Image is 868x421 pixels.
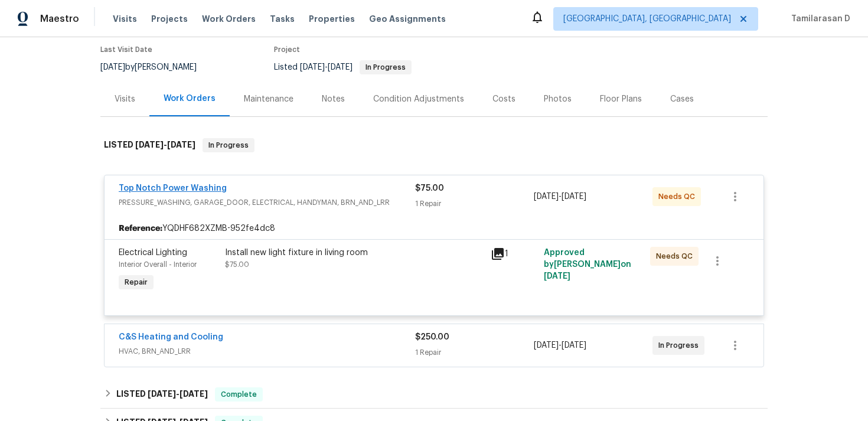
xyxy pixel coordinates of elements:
div: by [PERSON_NAME] [100,60,211,74]
span: [DATE] [100,63,125,71]
div: 1 Repair [415,198,534,210]
span: Needs QC [658,191,700,203]
div: Work Orders [164,93,216,105]
span: Properties [309,13,355,25]
span: $75.00 [225,261,249,268]
span: In Progress [204,139,253,151]
span: [DATE] [328,63,353,71]
h6: LISTED [104,138,195,152]
span: Tamilarasan D [787,13,850,25]
div: Visits [115,93,135,105]
a: C&S Heating and Cooling [119,333,223,341]
span: [DATE] [534,341,559,350]
span: Listed [274,63,412,71]
span: - [300,63,353,71]
span: [DATE] [544,272,570,280]
span: [DATE] [167,141,195,149]
span: Visits [113,13,137,25]
div: 1 Repair [415,347,534,358]
div: YQDHF682XZMB-952fe4dc8 [105,218,763,239]
span: - [135,141,195,149]
span: - [534,191,586,203]
div: Condition Adjustments [373,93,464,105]
span: [DATE] [300,63,325,71]
span: - [534,340,586,351]
h6: LISTED [116,387,208,402]
span: Maestro [40,13,79,25]
span: [DATE] [562,341,586,350]
span: Needs QC [656,250,697,262]
span: [GEOGRAPHIC_DATA], [GEOGRAPHIC_DATA] [563,13,731,25]
span: [DATE] [180,390,208,398]
span: [DATE] [534,192,559,201]
span: PRESSURE_WASHING, GARAGE_DOOR, ELECTRICAL, HANDYMAN, BRN_AND_LRR [119,197,415,208]
span: Electrical Lighting [119,249,187,257]
span: [DATE] [562,192,586,201]
div: Photos [544,93,572,105]
span: $250.00 [415,333,449,341]
span: In Progress [361,64,410,71]
span: Projects [151,13,188,25]
span: Work Orders [202,13,256,25]
span: [DATE] [148,390,176,398]
span: Approved by [PERSON_NAME] on [544,249,631,280]
span: Complete [216,389,262,400]
div: Floor Plans [600,93,642,105]
a: Top Notch Power Washing [119,184,227,192]
div: Maintenance [244,93,293,105]
div: LISTED [DATE]-[DATE]In Progress [100,126,768,164]
span: [DATE] [135,141,164,149]
span: Tasks [270,15,295,23]
span: Repair [120,276,152,288]
span: In Progress [658,340,703,351]
span: HVAC, BRN_AND_LRR [119,345,415,357]
div: LISTED [DATE]-[DATE]Complete [100,380,768,409]
div: 1 [491,247,537,261]
span: $75.00 [415,184,444,192]
span: Last Visit Date [100,46,152,53]
span: Geo Assignments [369,13,446,25]
span: Project [274,46,300,53]
b: Reference: [119,223,162,234]
span: - [148,390,208,398]
div: Costs [492,93,515,105]
div: Cases [670,93,694,105]
span: Interior Overall - Interior [119,261,197,268]
div: Notes [322,93,345,105]
div: Install new light fixture in living room [225,247,484,259]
